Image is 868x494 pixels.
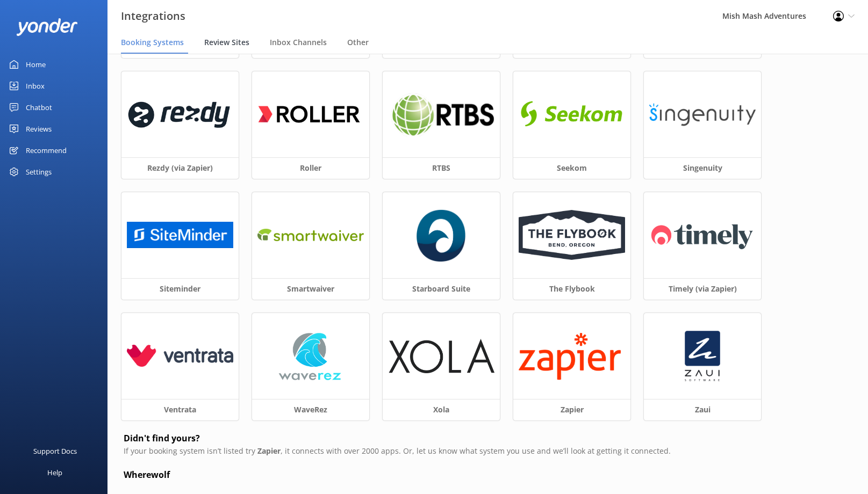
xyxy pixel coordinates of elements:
div: Chatbot [26,97,52,118]
div: Recommend [26,140,67,161]
img: 1619648013..png [519,331,625,381]
h3: WaveRez [252,399,369,420]
img: ventrata_logo.png [127,345,233,367]
h3: Singenuity [644,157,761,179]
h3: Ventrata [121,399,239,420]
img: waverez_logo.png [270,329,351,383]
h3: Rezdy (via Zapier) [121,157,239,179]
p: If your booking system isn’t listed try , it connects with over 2000 apps. Or, let us know what s... [124,445,852,457]
div: Settings [26,161,52,183]
img: 1616638368..png [519,93,625,135]
span: Inbox Channels [270,37,327,48]
div: Support Docs [33,440,77,462]
img: 1633406817..png [683,329,721,383]
h3: The Flybook [513,278,630,300]
h3: Xola [383,399,500,420]
h3: RTBS [383,157,500,179]
h3: Seekom [513,157,630,179]
h3: Zapier [513,399,630,420]
h4: Wherewolf [124,468,852,482]
h3: Integrations [121,8,185,25]
span: Review Sites [204,37,249,48]
h3: Starboard Suite [383,278,500,300]
img: singenuity_logo.png [649,102,756,127]
img: 1616660206..png [257,91,364,137]
h3: Timely (via Zapier) [644,278,761,300]
div: Reviews [26,118,52,140]
img: 1756262149..png [417,208,466,262]
h3: Zaui [644,399,761,420]
img: 1619647509..png [127,91,233,137]
img: 1650579744..png [257,223,364,247]
h3: Roller [252,157,369,179]
div: Inbox [26,75,45,97]
div: Home [26,54,46,75]
h4: Didn't find yours? [124,432,852,446]
h3: Siteminder [121,278,239,300]
span: Other [347,37,369,48]
img: yonder-white-logo.png [16,18,78,36]
img: xola_logo.png [388,339,494,373]
div: Help [47,462,62,483]
img: 1624324537..png [388,92,494,137]
img: flybook_logo.png [519,210,625,260]
span: Booking Systems [121,37,184,48]
img: 1619648023..png [649,214,756,256]
b: Zapier [257,446,281,456]
img: 1710292409..png [127,222,233,248]
h3: Smartwaiver [252,278,369,300]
